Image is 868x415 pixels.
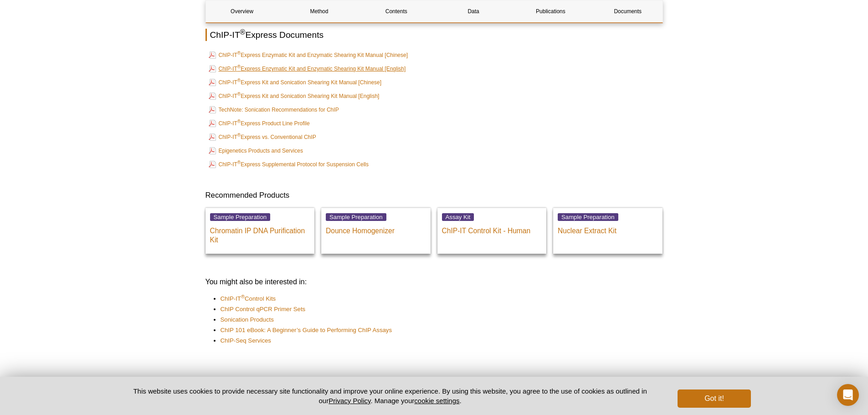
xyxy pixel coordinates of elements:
p: This website uses cookies to provide necessary site functionality and improve your online experie... [118,386,663,405]
sup: ® [237,160,241,165]
sup: ® [237,78,241,83]
sup: ® [241,294,245,299]
a: ChIP-IT®Express Supplemental Protocol for Suspension Cells [209,159,369,170]
span: Sample Preparation [558,213,618,221]
p: ChIP-IT Control Kit - Human [442,222,542,236]
h3: Recommended Products [205,190,663,201]
sup: ® [237,119,241,124]
a: ChIP-IT®Express Product Line Profile [209,118,310,129]
a: Epigenetics Products and Services [209,145,303,156]
a: ChIP-IT®Express Kit and Sonication Shearing Kit Manual [English] [209,91,380,102]
a: Contents [360,0,432,22]
a: Privacy Policy [329,397,370,405]
sup: ® [237,92,241,97]
span: Assay Kit [442,213,474,221]
sup: ® [237,64,241,69]
span: Sample Preparation [210,213,271,221]
div: Open Intercom Messenger [837,384,859,406]
a: Assay Kit ChIP-IT Control Kit - Human [437,208,547,254]
p: Dounce Homogenizer [326,222,426,236]
sup: ® [237,51,241,56]
a: Documents [591,0,664,22]
a: Data [437,0,509,22]
a: ChIP-IT®Express Kit and Sonication Shearing Kit Manual [Chinese] [209,77,382,88]
p: Nuclear Extract Kit [558,222,658,236]
a: ChIP-IT®Express Enzymatic Kit and Enzymatic Shearing Kit Manual [English] [209,63,406,74]
a: ChIP-IT®Express vs. Conventional ChIP [209,132,316,143]
span: Sample Preparation [326,213,386,221]
a: Sample Preparation Nuclear Extract Kit [553,208,663,254]
sup: ® [240,28,246,36]
a: Sample Preparation Chromatin IP DNA Purification Kit [205,208,315,254]
h2: ChIP-IT Express Documents [205,29,663,41]
a: ChIP Control qPCR Primer Sets [221,305,306,314]
a: ChIP 101 eBook: A Beginner’s Guide to Performing ChIP Assays [221,326,392,335]
a: Sample Preparation Dounce Homogenizer [321,208,431,254]
a: ChIP-IT®Express Enzymatic Kit and Enzymatic Shearing Kit Manual [Chinese] [209,50,408,61]
a: ChIP-IT®Control Kits [221,294,276,303]
a: Publications [514,0,587,22]
a: ChIP-Seq Services [221,336,271,345]
p: Chromatin IP DNA Purification Kit [210,222,310,245]
button: cookie settings [414,397,459,405]
h3: You might also be interested in: [205,277,663,287]
button: Got it! [678,389,750,408]
a: Method [283,0,355,22]
a: TechNote: Sonication Recommendations for ChIP [209,104,339,115]
sup: ® [237,133,241,138]
a: Sonication Products [221,315,274,324]
a: Overview [206,0,278,22]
